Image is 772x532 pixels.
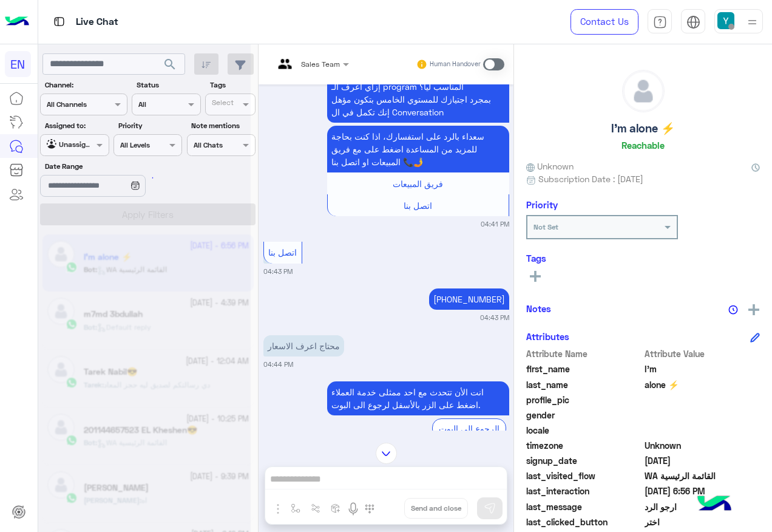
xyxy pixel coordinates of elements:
[301,60,340,69] span: Sales Team
[645,363,760,375] span: I'm
[134,167,155,188] div: loading...
[263,335,344,356] p: 12/10/2025, 4:44 PM
[526,199,558,210] h6: Priority
[533,222,558,231] b: Not Set
[686,15,700,29] img: tab
[526,331,569,342] h6: Attributes
[621,140,665,151] h6: Reachable
[481,219,509,229] small: 04:41 PM
[526,160,574,172] span: Unknown
[645,439,760,452] span: Unknown
[645,454,760,467] span: 2025-10-12T13:37:39.34Z
[645,378,760,391] span: alone ⚡
[526,253,760,264] h6: Tags
[376,443,397,464] img: scroll
[263,360,293,369] small: 04:44 PM
[645,469,760,482] span: WA القائمة الرئيسية
[404,498,468,519] button: Send and close
[526,409,642,421] span: gender
[76,14,118,30] p: Live Chat
[52,14,67,29] img: tab
[429,288,509,310] p: 12/10/2025, 4:43 PM
[645,516,760,528] span: اختر
[526,439,642,452] span: timezone
[526,347,642,360] span: Attribute Name
[526,394,642,406] span: profile_pic
[393,179,443,189] span: فريق المبيعات
[430,60,481,69] small: Human Handover
[693,483,736,526] img: hulul-logo.png
[645,485,760,497] span: 2025-10-12T15:56:01.852Z
[653,15,667,29] img: tab
[526,303,551,314] h6: Notes
[526,500,642,513] span: last_message
[5,9,29,35] img: Logo
[645,424,760,437] span: null
[623,70,664,112] img: defaultAdmin.png
[526,378,642,391] span: last_name
[526,424,642,437] span: locale
[645,409,760,421] span: null
[717,12,734,29] img: userImage
[728,305,738,315] img: notes
[611,121,675,135] h5: I'm alone ⚡
[748,304,759,315] img: add
[404,200,432,211] span: اتصل بنا
[745,15,760,30] img: profile
[526,516,642,528] span: last_clicked_button
[538,172,643,185] span: Subscription Date : [DATE]
[526,485,642,497] span: last_interaction
[274,59,296,79] img: teams.png
[648,9,672,35] a: tab
[327,126,509,172] p: 12/10/2025, 4:41 PM
[526,363,642,375] span: first_name
[645,347,760,360] span: Attribute Value
[645,500,760,513] span: ارجو الرد
[327,381,509,415] p: 12/10/2025, 4:44 PM
[571,9,638,35] a: Contact Us
[526,454,642,467] span: signup_date
[480,313,509,322] small: 04:43 PM
[210,97,234,111] div: Select
[432,418,506,438] div: الرجوع الى البوت
[268,247,297,257] span: اتصل بنا
[263,267,293,276] small: 04:43 PM
[526,469,642,482] span: last_visited_flow
[5,51,31,77] div: EN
